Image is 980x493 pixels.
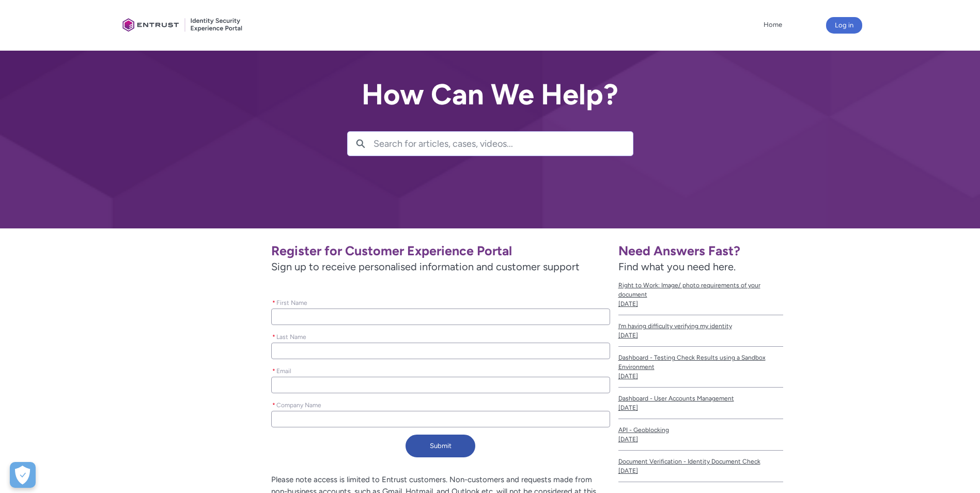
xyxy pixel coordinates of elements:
span: Dashboard - Testing Check Results using a Sandbox Environment [618,353,783,372]
a: API - Geoblocking[DATE] [618,419,783,451]
h1: Need Answers Fast? [618,243,783,259]
lightning-formatted-date-time: [DATE] [618,404,638,411]
span: Dashboard - User Accounts Management [618,394,783,403]
button: Submit [406,435,475,457]
lightning-formatted-date-time: [DATE] [618,332,638,339]
abbr: required [272,367,275,375]
input: Search for articles, cases, videos... [374,132,633,156]
a: Dashboard - Testing Check Results using a Sandbox Environment[DATE] [618,347,783,388]
lightning-formatted-date-time: [DATE] [618,467,638,474]
h1: Register for Customer Experience Portal [271,243,610,259]
span: API - Geoblocking [618,425,783,435]
label: Company Name [271,398,325,410]
span: I’m having difficulty verifying my identity [618,321,783,331]
a: Document Verification - Identity Document Check[DATE] [618,451,783,482]
abbr: required [272,402,275,409]
label: First Name [271,296,312,307]
a: Dashboard - User Accounts Management[DATE] [618,388,783,419]
button: Log in [826,17,862,34]
h2: How Can We Help? [347,79,633,111]
lightning-formatted-date-time: [DATE] [618,373,638,380]
lightning-formatted-date-time: [DATE] [618,300,638,307]
span: Find what you need here. [618,260,736,273]
a: I’m having difficulty verifying my identity[DATE] [618,315,783,347]
label: Email [271,364,295,376]
a: Home [761,17,785,33]
div: Cookie Preferences [10,462,36,488]
abbr: required [272,299,275,306]
button: Search [348,132,374,156]
span: Document Verification - Identity Document Check [618,457,783,466]
button: Open Preferences [10,462,36,488]
span: Sign up to receive personalised information and customer support [271,259,610,274]
abbr: required [272,333,275,341]
a: Right to Work: Image/ photo requirements of your document[DATE] [618,274,783,315]
span: Right to Work: Image/ photo requirements of your document [618,281,783,299]
lightning-formatted-date-time: [DATE] [618,436,638,443]
label: Last Name [271,330,310,342]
